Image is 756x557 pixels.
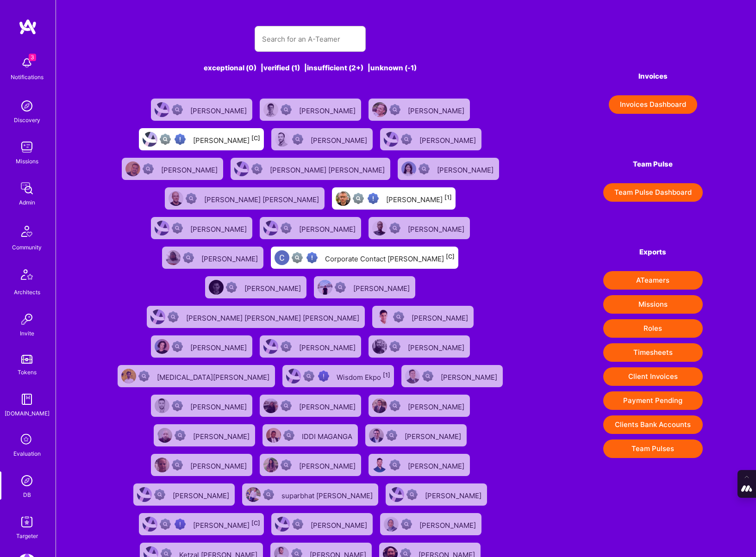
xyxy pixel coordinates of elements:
div: Targeter [16,531,38,541]
img: Not Scrubbed [172,341,183,352]
a: User AvatarNot Scrubbed[PERSON_NAME] [201,272,310,302]
img: High Potential User [175,134,186,145]
div: [PERSON_NAME] [408,400,466,412]
a: User AvatarNot Scrubbed[PERSON_NAME] [PERSON_NAME] [161,184,328,213]
img: User Avatar [266,428,281,443]
img: User Avatar [263,102,278,117]
a: User AvatarNot Scrubbed[PERSON_NAME] [147,213,256,243]
img: Not fully vetted [303,371,314,382]
a: User AvatarNot Scrubbed[PERSON_NAME] [369,302,477,332]
button: Missions [603,295,703,314]
a: User AvatarNot Scrubbed[PERSON_NAME] [118,154,227,184]
div: [PERSON_NAME] [244,281,303,293]
a: User AvatarNot ScrubbedIDDI MAGANGA [259,421,362,450]
img: Not Scrubbed [281,223,292,234]
a: User AvatarNot Scrubbed[PERSON_NAME] [365,450,474,480]
a: User AvatarNot Scrubbed[PERSON_NAME] [256,95,365,124]
div: [PERSON_NAME] [190,340,249,353]
img: admin teamwork [18,179,36,198]
button: Timesheets [603,343,703,362]
a: User AvatarNot Scrubbed[PERSON_NAME] [398,361,506,391]
img: User Avatar [157,428,172,443]
img: Not Scrubbed [281,341,292,352]
img: Not Scrubbed [172,400,183,411]
div: Notifications [11,72,44,82]
img: Not Scrubbed [168,311,179,322]
img: User Avatar [263,458,278,472]
img: User Avatar [150,309,165,324]
img: Not Scrubbed [175,430,186,441]
a: User AvatarNot Scrubbed[PERSON_NAME] [147,332,256,361]
img: Not Scrubbed [281,459,292,470]
div: Evaluation [13,449,41,458]
img: Not Scrubbed [172,223,183,234]
sup: [1] [383,371,390,378]
img: User Avatar [372,221,387,235]
img: Not Scrubbed [251,163,262,174]
div: [MEDICAL_DATA][PERSON_NAME] [157,370,271,382]
div: [PERSON_NAME] [190,222,249,234]
img: User Avatar [263,398,278,413]
div: [PERSON_NAME] [173,489,231,501]
a: User AvatarNot Scrubbed[PERSON_NAME] [365,213,474,243]
img: Not Scrubbed [389,104,400,115]
button: Client Invoices [603,367,703,386]
a: User AvatarNot Scrubbed[PERSON_NAME] [376,509,485,539]
div: Tokens [18,367,37,377]
img: Not Scrubbed [422,371,433,382]
img: Not Scrubbed [281,400,292,411]
img: User Avatar [318,280,332,295]
div: Missions [16,156,38,166]
a: User AvatarNot Scrubbed[PERSON_NAME] [147,450,256,480]
img: Not Scrubbed [281,104,292,115]
img: User Avatar [125,161,140,176]
img: bell [18,54,36,72]
a: User AvatarNot Scrubbed[PERSON_NAME] [256,450,365,480]
a: User AvatarNot fully vettedHigh Potential User[PERSON_NAME][C] [135,509,268,539]
img: High Potential User [306,252,318,263]
div: [PERSON_NAME] [412,311,470,323]
i: icon SelectionTeam [18,431,36,449]
img: User Avatar [401,161,416,176]
sup: [C] [446,253,455,260]
img: discovery [18,97,36,115]
a: User AvatarNot Scrubbed[PERSON_NAME] [147,95,256,124]
img: Not Scrubbed [401,134,412,145]
img: Not Scrubbed [292,134,303,145]
img: User Avatar [275,132,290,147]
img: User Avatar [155,221,169,235]
img: User Avatar [275,517,290,532]
img: Not Scrubbed [283,430,294,441]
div: [PERSON_NAME] [408,340,466,353]
a: Team Pulse Dashboard [603,183,703,202]
img: tokens [21,355,32,364]
div: [PERSON_NAME] [190,400,249,412]
img: User Avatar [155,102,169,117]
div: IDDI MAGANGA [302,429,354,441]
img: Invite [18,310,36,328]
a: User AvatarNot Scrubbed[PERSON_NAME] [310,272,419,302]
h4: Invoices [603,72,703,80]
img: Skill Targeter [18,513,36,531]
div: [PERSON_NAME] [299,222,357,234]
h4: Exports [603,248,703,256]
div: Architects [14,287,40,297]
div: [PERSON_NAME] [299,104,357,116]
img: guide book [18,390,36,408]
button: Team Pulses [603,439,703,458]
a: User AvatarNot Scrubbed[PERSON_NAME] [150,421,259,450]
img: Not Scrubbed [419,163,430,174]
a: User AvatarNot fully vettedHigh Potential UserCorporate Contact [PERSON_NAME][C] [267,243,462,272]
img: User Avatar [384,517,399,532]
img: Admin Search [18,471,36,490]
img: User Avatar [263,339,278,354]
sup: [C] [251,135,260,142]
img: Not Scrubbed [226,282,237,293]
img: User Avatar [384,132,399,147]
img: User Avatar [372,398,387,413]
img: User Avatar [155,458,169,472]
img: User Avatar [286,369,301,384]
input: Search for an A-Teamer [262,27,358,51]
img: User Avatar [155,339,169,354]
img: User Avatar [143,517,157,532]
